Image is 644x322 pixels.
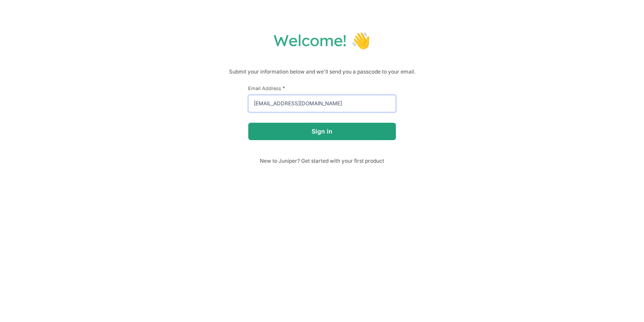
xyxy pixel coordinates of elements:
[248,123,396,140] button: Sign in
[9,67,635,76] p: Submit your information below and we'll send you a passcode to your email.
[248,158,396,164] span: New to Juniper? Get started with your first product
[9,30,635,50] h1: Welcome! 👋
[248,95,396,112] input: email@example.com
[248,85,396,91] label: Email Address
[282,85,285,91] span: This field is required.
